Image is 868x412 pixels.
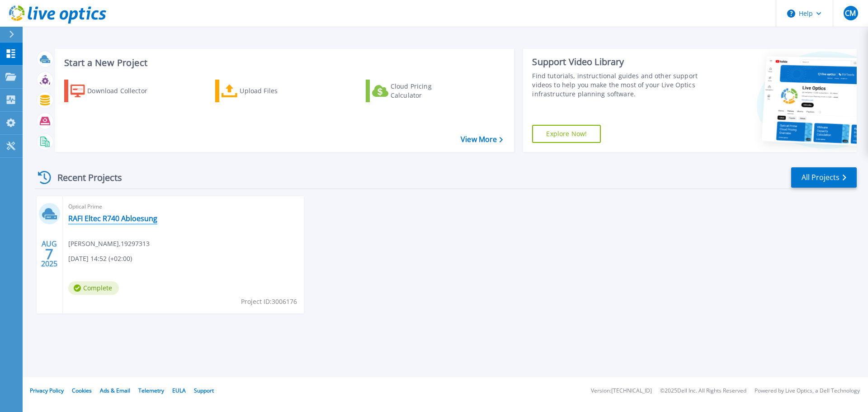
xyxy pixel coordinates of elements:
div: Download Collector [87,82,160,100]
a: Explore Now! [532,125,601,143]
li: © 2025 Dell Inc. All Rights Reserved [660,388,746,394]
span: Optical Prime [68,202,298,212]
a: Cloud Pricing Calculator [366,80,467,102]
div: Support Video Library [532,56,702,68]
a: RAFI Eltec R740 Abloesung [68,214,157,223]
a: Telemetry [138,387,164,394]
span: CM [845,9,856,17]
h3: Start a New Project [64,58,503,68]
span: 7 [45,250,53,258]
a: Support [194,387,214,394]
div: AUG 2025 [41,237,58,270]
a: Cookies [72,387,92,394]
div: Recent Projects [35,166,134,189]
div: Upload Files [240,82,312,100]
span: Project ID: 3006176 [241,297,297,307]
a: Download Collector [64,80,165,102]
a: Upload Files [215,80,316,102]
a: Ads & Email [100,387,130,394]
li: Version: [TECHNICAL_ID] [591,388,652,394]
span: [DATE] 14:52 (+02:00) [68,254,132,264]
a: View More [461,135,503,144]
span: Complete [68,281,119,295]
a: EULA [172,387,186,394]
a: Privacy Policy [30,387,64,394]
div: Find tutorials, instructional guides and other support videos to help you make the most of your L... [532,71,702,99]
a: All Projects [791,167,857,188]
li: Powered by Live Optics, a Dell Technology [755,388,860,394]
div: Cloud Pricing Calculator [391,82,463,100]
span: [PERSON_NAME] , 19297313 [68,239,150,249]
